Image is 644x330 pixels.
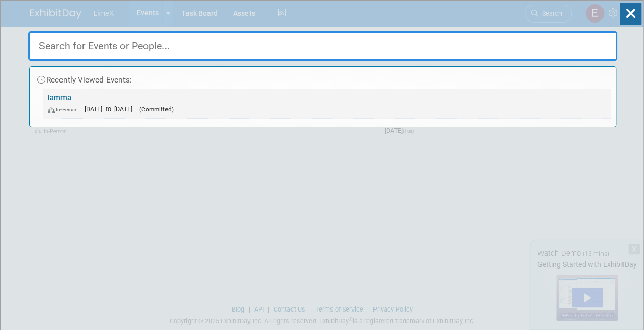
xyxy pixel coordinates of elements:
[28,31,617,61] input: Search for Events or People...
[35,67,611,89] div: Recently Viewed Events:
[139,106,174,113] span: (Committed)
[43,89,611,118] a: lamma In-Person [DATE] to [DATE] (Committed)
[48,106,82,113] span: In-Person
[85,105,137,113] span: [DATE] to [DATE]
